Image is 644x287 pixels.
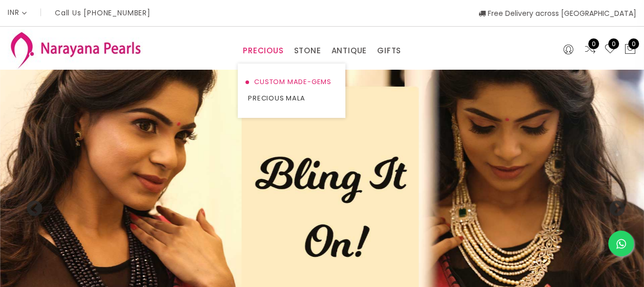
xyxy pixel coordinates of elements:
span: Free Delivery across [GEOGRAPHIC_DATA] [479,8,636,18]
a: ANTIQUE [331,43,367,58]
span: 0 [628,38,639,49]
span: 0 [588,38,599,49]
a: STONE [294,43,321,58]
button: Previous [26,200,36,211]
button: Next [608,200,618,211]
a: GIFTS [377,43,401,58]
button: 0 [624,43,636,56]
a: PRECIOUS MALA [248,90,335,107]
a: CUSTOM MADE-GEMS [248,74,335,90]
p: Call Us [PHONE_NUMBER] [55,9,151,16]
a: 0 [584,43,596,56]
a: PRECIOUS [243,43,283,58]
span: 0 [608,38,619,49]
a: 0 [604,43,616,56]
